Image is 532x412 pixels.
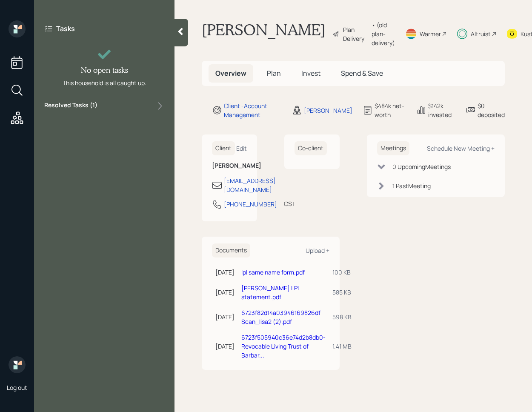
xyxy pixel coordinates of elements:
[392,181,431,190] div: 1 Past Meeting
[212,141,235,155] h6: Client
[267,69,281,78] span: Plan
[215,312,235,321] div: [DATE]
[212,243,250,257] h6: Documents
[332,312,352,321] div: 598 KB
[372,20,395,47] div: • (old plan-delivery)
[375,101,406,119] div: $484k net-worth
[343,25,367,43] div: Plan Delivery
[471,29,491,38] div: Altruist
[63,78,146,87] div: This household is all caught up.
[306,246,329,255] div: Upload +
[224,200,277,209] div: [PHONE_NUMBER]
[241,333,326,359] a: 6723f505940c36e74d2b8db0-Revocable Living Trust of Barbar...
[241,309,323,326] a: 6723f82d14a03946169826df-Scan_lisa2 (2).pdf
[215,288,235,297] div: [DATE]
[215,69,246,78] span: Overview
[215,268,235,277] div: [DATE]
[301,69,320,78] span: Invest
[81,66,128,75] h4: No open tasks
[236,144,247,152] div: Edit
[241,284,300,301] a: [PERSON_NAME] LPL statement.pdf
[420,29,441,38] div: Warmer
[224,101,282,119] div: Client · Account Management
[295,141,327,155] h6: Co-client
[341,69,383,78] span: Spend & Save
[9,356,26,373] img: retirable_logo.png
[215,342,235,351] div: [DATE]
[428,101,455,119] div: $142k invested
[212,162,247,169] h6: [PERSON_NAME]
[478,101,505,119] div: $0 deposited
[392,162,451,171] div: 0 Upcoming Meeting s
[304,106,352,115] div: [PERSON_NAME]
[332,268,352,277] div: 100 KB
[332,288,352,297] div: 585 KB
[427,144,495,152] div: Schedule New Meeting +
[7,383,27,392] div: Log out
[44,101,97,111] label: Resolved Tasks ( 1 )
[332,342,352,351] div: 1.41 MB
[56,24,75,33] label: Tasks
[377,141,409,155] h6: Meetings
[224,176,276,194] div: [EMAIL_ADDRESS][DOMAIN_NAME]
[284,199,295,208] div: CST
[202,20,326,47] h1: [PERSON_NAME]
[241,268,305,276] a: lpl same name form.pdf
